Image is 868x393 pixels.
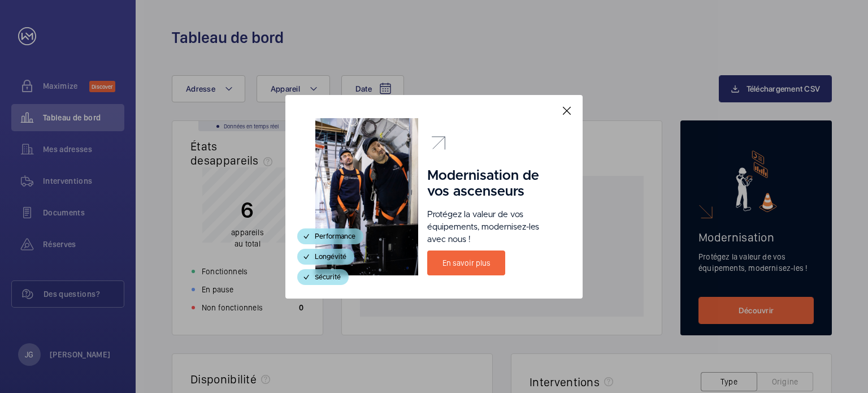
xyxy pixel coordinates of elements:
[297,269,349,285] div: Sécurité
[427,209,553,246] p: Protégez la valeur de vos équipements, modernisez-les avec nous !
[427,168,553,200] h1: Modernisation de vos ascenseurs
[427,251,505,275] a: En savoir plus
[297,228,363,244] div: Performance
[297,249,354,265] div: Longévité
